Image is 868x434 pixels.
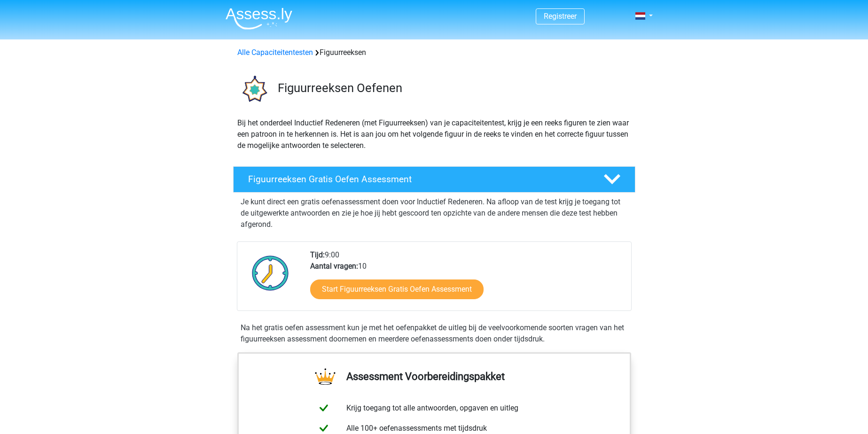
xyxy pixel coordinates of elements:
[310,279,484,299] a: Start Figuurreeksen Gratis Oefen Assessment
[237,48,313,57] a: Alle Capaciteitentesten
[234,47,635,58] div: Figuurreeksen
[310,250,325,259] b: Tijd:
[544,12,577,21] a: Registreer
[241,196,628,230] p: Je kunt direct een gratis oefenassessment doen voor Inductief Redeneren. Na afloop van de test kr...
[278,81,628,95] h3: Figuurreeksen Oefenen
[247,249,294,296] img: Klok
[226,8,292,30] img: Assessly
[303,249,631,310] div: 9:00 10
[248,174,588,185] h4: Figuurreeksen Gratis Oefen Assessment
[310,262,358,271] b: Aantal vragen:
[229,166,639,193] a: Figuurreeksen Gratis Oefen Assessment
[237,322,632,345] div: Na het gratis oefen assessment kun je met het oefenpakket de uitleg bij de veelvoorkomende soorte...
[237,117,631,151] p: Bij het onderdeel Inductief Redeneren (met Figuurreeksen) van je capaciteitentest, krijg je een r...
[234,70,274,109] img: figuurreeksen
